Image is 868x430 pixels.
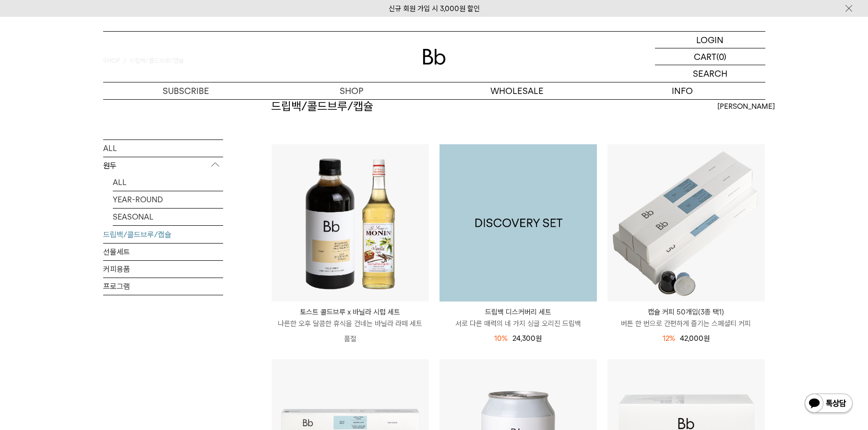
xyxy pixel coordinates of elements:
a: 토스트 콜드브루 x 바닐라 시럽 세트 나른한 오후 달콤한 휴식을 건네는 바닐라 라떼 세트 [272,306,429,329]
span: 42,000 [680,334,710,343]
p: INFO [600,82,765,99]
a: 커피용품 [103,260,223,277]
a: SUBSCRIBE [103,82,269,99]
a: 캡슐 커피 50개입(3종 택1) 버튼 한 번으로 간편하게 즐기는 스페셜티 커피 [607,306,765,329]
img: 1000001174_add2_035.jpg [440,144,597,302]
p: (0) [716,48,726,65]
p: CART [694,48,716,65]
a: 신규 회원 가입 시 3,000원 할인 [389,4,480,13]
p: 원두 [103,157,223,174]
p: 드립백 디스커버리 세트 [440,306,597,318]
a: ALL [113,174,223,190]
p: 품절 [272,329,429,349]
p: 토스트 콜드브루 x 바닐라 시럽 세트 [272,306,429,318]
span: 원 [535,334,542,343]
img: 토스트 콜드브루 x 바닐라 시럽 세트 [272,144,429,302]
a: SEASONAL [113,208,223,225]
a: SHOP [269,82,434,99]
a: 드립백 디스커버리 세트 [440,144,597,302]
p: 나른한 오후 달콤한 휴식을 건네는 바닐라 라떼 세트 [272,318,429,329]
img: 캡슐 커피 50개입(3종 택1) [607,144,765,302]
span: 24,300 [512,334,542,343]
p: 버튼 한 번으로 간편하게 즐기는 스페셜티 커피 [607,318,765,329]
a: YEAR-ROUND [113,191,223,208]
a: 선물세트 [103,243,223,260]
a: 드립백 디스커버리 세트 서로 다른 매력의 네 가지 싱글 오리진 드립백 [440,306,597,329]
span: 원 [703,334,710,343]
span: [PERSON_NAME] [717,101,775,112]
p: LOGIN [696,32,724,48]
h2: 드립백/콜드브루/캡슐 [271,98,373,115]
a: ALL [103,139,223,156]
div: 12% [663,333,675,344]
img: 로고 [423,49,446,65]
img: 카카오톡 채널 1:1 채팅 버튼 [804,393,854,416]
p: WHOLESALE [434,82,600,99]
a: CART (0) [655,48,765,65]
p: 캡슐 커피 50개입(3종 택1) [607,306,765,318]
a: 프로그램 [103,278,223,294]
a: 드립백/콜드브루/캡슐 [103,226,223,243]
div: 10% [494,333,508,344]
a: LOGIN [655,32,765,48]
p: SEARCH [693,65,727,82]
p: 서로 다른 매력의 네 가지 싱글 오리진 드립백 [440,318,597,329]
